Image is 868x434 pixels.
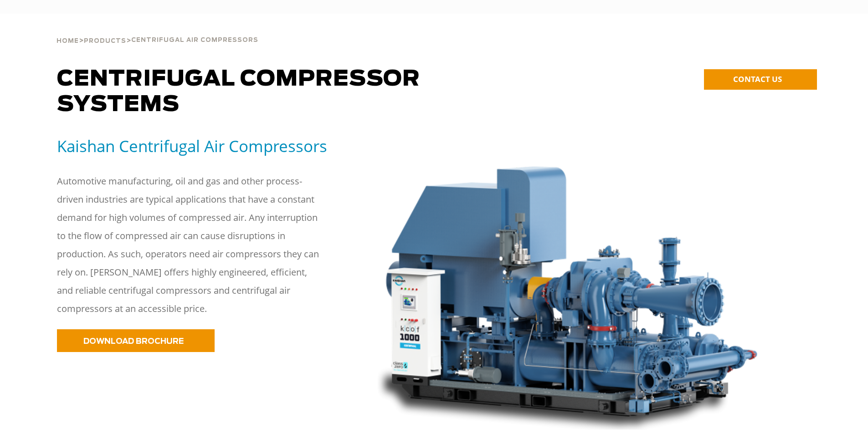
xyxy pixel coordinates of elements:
span: CONTACT US [733,74,782,84]
p: Automotive manufacturing, oil and gas and other process-driven industries are typical application... [57,172,321,318]
a: CONTACT US [704,69,817,90]
span: Products [84,38,126,44]
div: > > [56,14,258,48]
a: Products [84,36,126,45]
a: DOWNLOAD BROCHURE [57,329,215,352]
span: Centrifugal Air Compressors [131,37,258,43]
span: DOWNLOAD BROCHURE [83,337,184,345]
span: Home [56,38,79,44]
span: Centrifugal Compressor Systems [57,68,420,116]
a: Home [56,36,79,45]
h5: Kaishan Centrifugal Air Compressors [57,136,352,156]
